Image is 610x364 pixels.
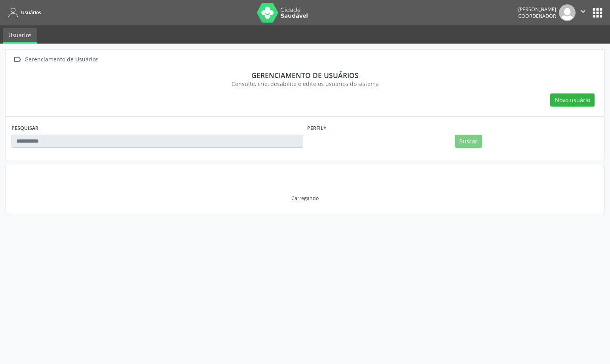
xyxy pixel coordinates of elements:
[591,6,604,20] button: apps
[579,7,587,16] i: 
[21,9,41,16] span: Usuários
[307,122,326,135] label: Perfil
[17,80,593,88] div: Consulte, crie, desabilite e edite os usuários do sistema
[559,4,576,21] img: img
[576,4,591,21] button: 
[550,93,595,107] button: Novo usuário
[518,13,556,19] span: Coordenador
[11,54,23,65] i: 
[518,6,556,13] div: [PERSON_NAME]
[23,54,100,65] div: Gerenciamento de Usuários
[17,71,593,80] div: Gerenciamento de usuários
[3,28,37,44] a: Usuários
[455,135,482,148] button: Buscar
[555,96,590,104] span: Novo usuário
[11,122,38,135] label: PESQUISAR
[11,54,100,65] a:  Gerenciamento de Usuários
[291,195,319,202] div: Carregando
[6,6,41,19] a: Usuários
